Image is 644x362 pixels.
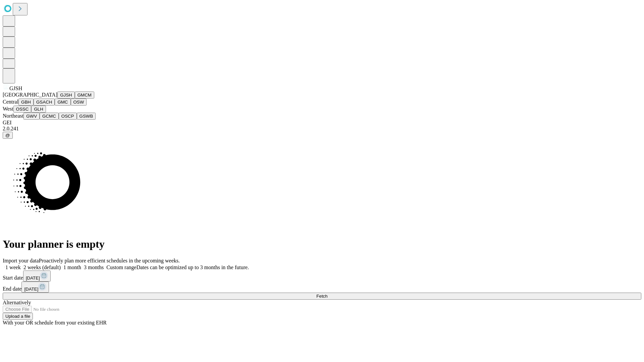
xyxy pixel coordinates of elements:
[3,293,641,300] button: Fetch
[5,133,10,138] span: @
[84,264,104,270] span: 3 months
[3,132,13,139] button: @
[63,264,81,270] span: 1 month
[9,85,22,91] span: GJSH
[3,282,641,293] div: End date
[55,99,70,106] button: GMC
[3,113,23,119] span: Northeast
[3,92,57,98] span: [GEOGRAPHIC_DATA]
[3,99,18,105] span: Central
[106,264,136,270] span: Custom range
[77,113,96,120] button: GSWB
[3,320,107,325] span: With your OR schedule from your existing EHR
[57,92,75,99] button: GJSH
[31,106,46,113] button: GLH
[71,99,87,106] button: OSW
[26,276,40,281] span: [DATE]
[23,113,40,120] button: GWV
[40,113,59,120] button: GCMC
[3,120,641,126] div: GEI
[34,99,55,106] button: GSACH
[75,92,94,99] button: GMCM
[59,113,77,120] button: OSCP
[316,294,327,299] span: Fetch
[13,106,32,113] button: OSSC
[5,264,21,270] span: 1 week
[137,264,249,270] span: Dates can be optimized up to 3 months in the future.
[21,282,49,293] button: [DATE]
[24,287,38,292] span: [DATE]
[3,238,641,250] h1: Your planner is empty
[3,258,39,263] span: Import your data
[23,264,61,270] span: 2 weeks (default)
[3,126,641,132] div: 2.0.241
[3,270,641,282] div: Start date
[23,270,51,282] button: [DATE]
[3,313,33,320] button: Upload a file
[39,258,180,263] span: Proactively plan more efficient schedules in the upcoming weeks.
[18,99,34,106] button: GBH
[3,300,31,305] span: Alternatively
[3,106,13,112] span: West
